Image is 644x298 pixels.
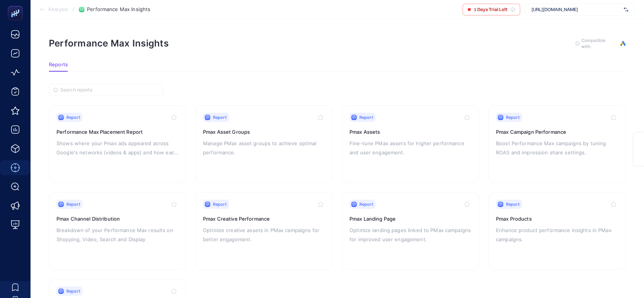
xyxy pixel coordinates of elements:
[87,6,150,13] span: Performance Max Insights
[624,6,628,13] img: svg%3e
[506,114,520,120] span: Report
[60,87,159,93] input: Search
[195,192,333,270] a: ReportPmax Creative PerformanceOptimize creative assets in PMax campaigns for better engagement.
[359,201,373,207] span: Report
[342,105,479,183] a: ReportPmax AssetsFine-tune PMax assets for higher performance and user engagement.
[49,38,169,49] h1: Performance Max Insights
[496,128,618,136] h3: Pmax Campaign Performance
[203,139,325,157] p: Manage PMax asset groups to achieve optimal performance.
[195,105,333,183] a: ReportPmax Asset GroupsManage PMax asset groups to achieve optimal performance.
[488,192,626,270] a: ReportPmax ProductsEnhance product performance insights in PMax campaigns.
[66,288,80,294] span: Report
[618,272,636,290] iframe: Intercom live chat
[488,105,626,183] a: ReportPmax Campaign PerformanceBoost Performance Max campaigns by tuning ROAS and impression shar...
[203,215,325,223] h3: Pmax Creative Performance
[203,128,325,136] h3: Pmax Asset Groups
[203,226,325,244] p: Optimize creative assets in PMax campaigns for better engagement.
[496,226,618,244] p: Enhance product performance insights in PMax campaigns.
[49,105,186,183] a: ReportPerformance Max Placement ReportShows where your Pmax ads appeared across Google's networks...
[56,215,179,223] h3: Pmax Channel Distribution
[496,215,618,223] h3: Pmax Products
[474,6,507,13] span: 1 Days Trial Left
[581,37,616,50] span: Compatible with:
[66,114,80,120] span: Report
[349,139,472,157] p: Fine-tune PMax assets for higher performance and user engagement.
[349,128,472,136] h3: Pmax Assets
[213,114,227,120] span: Report
[49,62,68,72] button: Reports
[359,114,373,120] span: Report
[49,192,186,270] a: ReportPmax Channel DistributionBreakdown of your Performance Max results on Shopping, Video, Sear...
[48,6,68,13] span: Analysis
[349,226,472,244] p: Optimize landing pages linked to PMax campaigns for improved user engagement.
[349,215,472,223] h3: Pmax Landing Page
[506,201,520,207] span: Report
[496,139,618,157] p: Boost Performance Max campaigns by tuning ROAS and impression share settings.
[531,6,621,13] span: [URL][DOMAIN_NAME]
[49,62,68,68] span: Reports
[56,139,179,157] p: Shows where your Pmax ads appeared across Google's networks (videos & apps) and how each placemen...
[342,192,479,270] a: ReportPmax Landing PageOptimize landing pages linked to PMax campaigns for improved user engagement.
[56,226,179,244] p: Breakdown of your Performance Max results on Shopping, Video, Search and Display
[56,128,179,136] h3: Performance Max Placement Report
[213,201,227,207] span: Report
[72,6,74,12] span: /
[66,201,80,207] span: Report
